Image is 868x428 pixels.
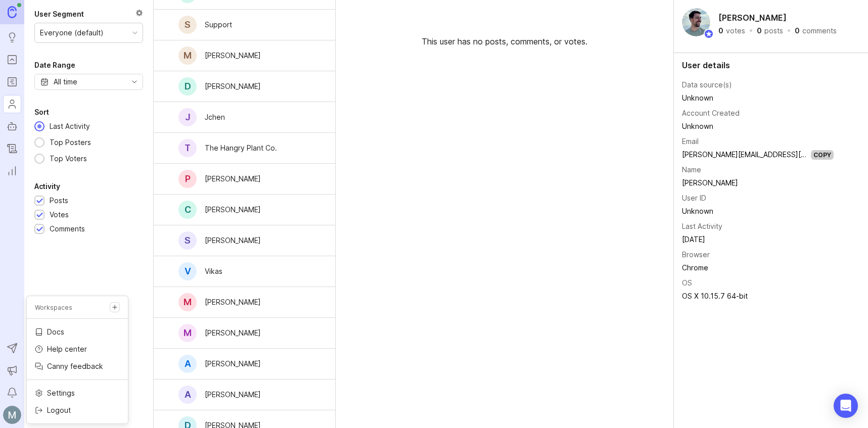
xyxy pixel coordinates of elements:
div: Open Intercom Messenger [834,394,858,418]
div: 0 [718,27,723,34]
div: Vikas [205,266,222,277]
div: A [178,386,197,404]
div: Votes [50,209,69,220]
div: Support [205,19,232,30]
a: Help center [27,341,128,357]
div: Top Voters [44,153,92,164]
div: Comments [50,223,85,234]
p: Help center [47,344,87,354]
a: Settings [27,385,128,401]
a: Create a new workspace [110,302,120,312]
a: Users [3,95,21,113]
div: V [178,262,197,280]
div: [PERSON_NAME] [205,235,261,246]
div: User Segment [34,8,84,20]
a: Roadmaps [3,73,21,91]
td: OS X 10.15.7 64-bit [682,290,834,303]
div: comments [802,27,837,34]
div: Email [682,136,699,147]
div: M [178,46,197,65]
div: Jchen [205,112,225,123]
div: Activity [34,180,60,193]
div: J [178,108,197,126]
div: Copy [811,150,834,160]
div: posts [764,27,783,34]
a: Reporting [3,162,21,180]
div: [PERSON_NAME] [205,81,261,92]
div: All time [54,76,77,87]
div: D [178,77,197,96]
div: User ID [682,193,706,204]
div: [PERSON_NAME] [205,173,261,184]
button: Notifications [3,384,21,402]
img: member badge [704,29,714,39]
h2: [PERSON_NAME] [716,10,789,25]
td: Chrome [682,261,834,274]
div: The Hangry Plant Co. [205,142,277,154]
img: Carlos [682,8,710,36]
div: Date Range [34,59,75,71]
a: Autopilot [3,117,21,135]
div: 0 [795,27,800,34]
a: [PERSON_NAME][EMAIL_ADDRESS][DOMAIN_NAME] [682,150,854,159]
div: Unknown [682,206,834,217]
div: Account Created [682,108,740,119]
a: Canny feedback [27,358,128,374]
div: [PERSON_NAME] [205,297,261,308]
p: Canny feedback [47,361,103,371]
div: A [178,355,197,373]
div: Browser [682,249,710,260]
div: [PERSON_NAME] [205,204,261,215]
div: C [178,201,197,219]
div: Name [682,164,701,175]
div: [PERSON_NAME] [205,327,261,339]
a: Docs [27,324,128,340]
div: Last Activity [682,221,722,232]
p: Docs [47,327,64,337]
button: Send to Autopilot [3,339,21,357]
p: Settings [47,388,75,398]
div: [PERSON_NAME] [205,389,261,400]
div: Last Activity [44,121,95,132]
button: Announcements [3,361,21,379]
div: OS [682,277,692,289]
div: Unknown [682,121,834,132]
div: M [178,324,197,342]
div: Top Posters [44,137,96,148]
img: Michelle Henley [3,406,21,424]
div: T [178,139,197,157]
div: [PERSON_NAME] [205,358,261,369]
div: P [178,170,197,188]
a: Changelog [3,139,21,158]
div: votes [726,27,745,34]
div: S [178,16,197,34]
td: [PERSON_NAME] [682,176,834,189]
td: Unknown [682,91,834,105]
div: · [748,27,754,34]
a: Portal [3,51,21,69]
p: Workspaces [35,303,72,312]
a: Ideas [3,28,21,46]
div: Sort [34,106,49,118]
div: 0 [757,27,762,34]
img: Canny Home [8,6,17,18]
time: [DATE] [682,235,705,244]
div: User details [682,61,860,69]
div: Data source(s) [682,79,732,90]
div: M [178,293,197,311]
div: S [178,231,197,250]
div: Posts [50,195,68,206]
div: Everyone (default) [40,27,104,38]
div: [PERSON_NAME] [205,50,261,61]
svg: toggle icon [126,78,143,86]
p: Logout [47,405,71,415]
div: · [786,27,792,34]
